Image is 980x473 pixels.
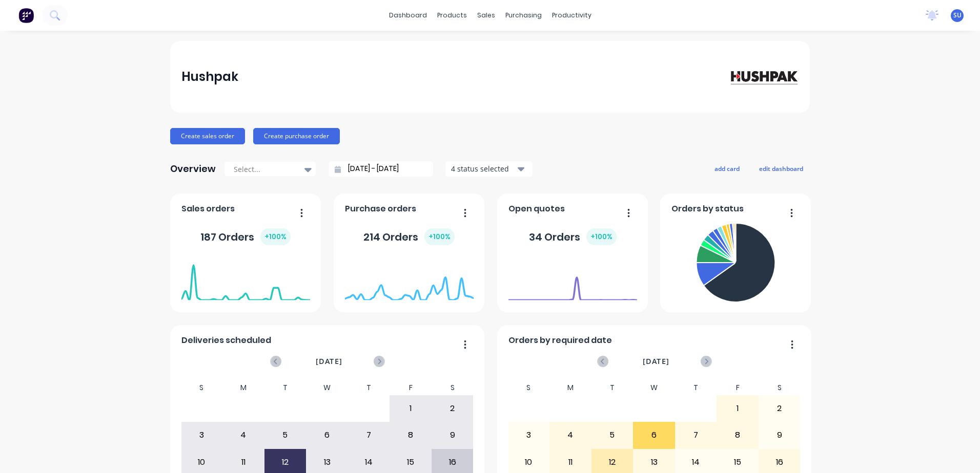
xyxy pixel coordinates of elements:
div: + 100 % [586,228,617,245]
div: 4 status selected [451,163,516,174]
span: Purchase orders [345,203,416,215]
span: [DATE] [643,356,669,367]
button: 4 status selected [445,161,533,177]
img: Hushpak [727,68,799,85]
div: M [222,380,264,395]
span: Orders by status [671,203,744,215]
div: 8 [390,422,431,448]
div: S [759,380,801,395]
div: T [264,380,307,395]
div: W [633,380,675,395]
div: S [181,380,223,395]
div: M [549,380,591,395]
button: Create purchase order [253,128,340,144]
span: Sales orders [181,203,235,215]
div: sales [472,8,500,23]
div: purchasing [500,8,547,23]
div: 3 [508,422,549,448]
span: Open quotes [508,203,565,215]
button: edit dashboard [752,162,810,175]
div: 7 [676,422,717,448]
button: Create sales order [170,128,245,144]
div: F [717,380,759,395]
div: S [432,380,474,395]
div: 2 [759,396,800,421]
div: 2 [432,396,473,421]
div: 1 [717,396,758,421]
div: 5 [592,422,633,448]
div: 9 [432,422,473,448]
div: productivity [547,8,597,23]
div: 3 [181,422,222,448]
div: 6 [634,422,675,448]
div: 8 [717,422,758,448]
img: Factory [18,8,34,23]
div: 5 [265,422,306,448]
div: Overview [170,159,216,179]
div: F [390,380,432,395]
div: 4 [550,422,591,448]
div: T [675,380,717,395]
div: 9 [759,422,800,448]
div: products [432,8,472,23]
div: 4 [223,422,264,448]
span: SU [953,11,962,20]
button: add card [708,162,746,175]
div: S [508,380,550,395]
div: 34 Orders [529,228,617,245]
div: 6 [307,422,348,448]
div: 214 Orders [363,228,455,245]
a: dashboard [384,8,432,23]
span: [DATE] [316,356,342,367]
div: T [348,380,390,395]
div: 187 Orders [200,228,291,245]
div: W [306,380,348,395]
div: 1 [390,396,431,421]
div: Hushpak [181,67,238,87]
div: 7 [349,422,390,448]
div: T [591,380,634,395]
div: + 100 % [424,228,455,245]
div: + 100 % [260,228,291,245]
